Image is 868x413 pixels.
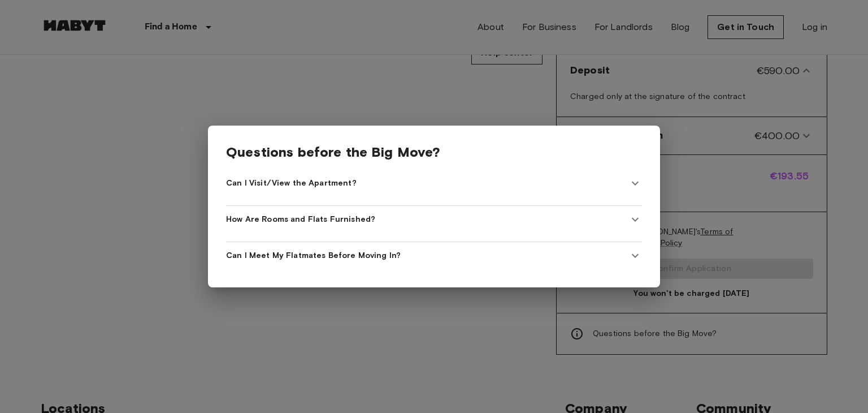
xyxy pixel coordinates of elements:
div: Can I Meet My Flatmates Before Moving In? [226,242,642,269]
span: Questions before the Big Move? [226,144,642,161]
span: Can I Visit/View the Apartment? [226,178,357,189]
div: Can I Visit/View the Apartment? [226,170,642,197]
span: How Are Rooms and Flats Furnished? [226,214,375,225]
div: How Are Rooms and Flats Furnished? [226,206,642,233]
span: Can I Meet My Flatmates Before Moving In? [226,250,401,261]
